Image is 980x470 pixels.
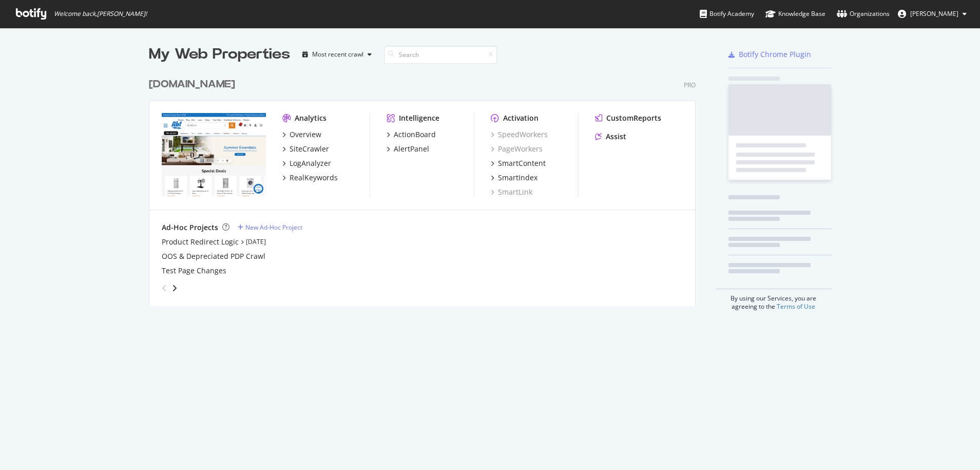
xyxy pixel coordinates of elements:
[158,280,171,296] div: angle-left
[295,113,326,123] div: Analytics
[777,302,815,311] a: Terms of Use
[491,187,532,197] a: SmartLink
[149,65,704,306] div: grid
[282,144,329,154] a: SiteCrawler
[498,173,537,183] div: SmartIndex
[162,251,265,261] a: OOS & Depreciated PDP Crawl
[282,129,321,140] a: Overview
[246,237,266,246] a: [DATE]
[606,131,626,142] div: Assist
[491,173,537,183] a: SmartIndex
[290,173,338,183] div: RealKeywords
[282,173,338,183] a: RealKeywords
[684,81,696,89] div: Pro
[595,131,626,142] a: Assist
[503,113,539,123] div: Activation
[162,237,239,247] a: Product Redirect Logic
[837,9,890,19] div: Organizations
[238,223,302,232] a: New Ad-Hoc Project
[171,283,178,293] div: angle-right
[387,144,429,154] a: AlertPanel
[606,113,661,123] div: CustomReports
[290,158,331,168] div: LogAnalyzer
[290,129,321,140] div: Overview
[149,44,290,65] div: My Web Properties
[399,113,439,123] div: Intelligence
[700,9,754,19] div: Botify Academy
[765,9,825,19] div: Knowledge Base
[290,144,329,154] div: SiteCrawler
[491,144,543,154] a: PageWorkers
[890,6,975,22] button: [PERSON_NAME]
[282,158,331,168] a: LogAnalyzer
[149,77,239,92] a: [DOMAIN_NAME]
[739,49,811,60] div: Botify Chrome Plugin
[54,10,147,18] span: Welcome back, [PERSON_NAME] !
[498,158,546,168] div: SmartContent
[162,222,218,233] div: Ad-Hoc Projects
[162,113,266,196] img: abt.com
[716,289,832,311] div: By using our Services, you are agreeing to the
[394,144,429,154] div: AlertPanel
[910,9,958,18] span: Sean Ryan
[394,129,436,140] div: ActionBoard
[245,223,302,232] div: New Ad-Hoc Project
[312,51,363,58] div: Most recent crawl
[384,46,497,64] input: Search
[298,46,376,63] button: Most recent crawl
[162,266,226,276] a: Test Page Changes
[491,129,548,140] a: SpeedWorkers
[595,113,661,123] a: CustomReports
[491,158,546,168] a: SmartContent
[149,77,235,92] div: [DOMAIN_NAME]
[728,49,811,60] a: Botify Chrome Plugin
[387,129,436,140] a: ActionBoard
